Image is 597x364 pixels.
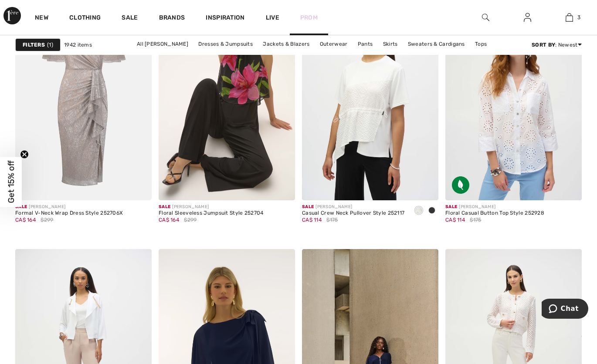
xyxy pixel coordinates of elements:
button: Close teaser [20,150,29,159]
span: CA$ 114 [302,217,322,223]
div: : Newest [532,41,582,49]
div: Floral Sleeveless Jumpsuit Style 252704 [159,210,264,216]
div: Black [425,204,438,218]
a: Sign In [517,12,538,23]
span: 3 [577,13,580,21]
img: My Bag [566,12,573,23]
div: Floral Casual Button Top Style 252928 [445,210,544,216]
a: Prom [300,13,318,22]
iframe: Opens a widget where you can chat to one of our agents [542,299,588,320]
span: 1 [47,41,53,49]
a: Pants [353,38,377,50]
strong: Filters [23,41,45,49]
div: [PERSON_NAME] [445,204,544,210]
span: CA$ 164 [159,217,179,223]
img: 1ère Avenue [3,7,21,24]
span: Sale [159,204,170,209]
div: [PERSON_NAME] [302,204,404,210]
span: Inspiration [206,14,244,23]
a: New [35,14,48,23]
a: All [PERSON_NAME] [132,38,193,50]
a: Sale [122,14,138,23]
a: Brands [159,14,185,23]
a: Clothing [69,14,101,23]
strong: Sort By [532,42,555,48]
span: Get 15% off [6,161,16,203]
a: Live [266,13,279,22]
img: search the website [482,12,489,23]
span: Sale [445,204,457,209]
a: Sweaters & Cardigans [404,38,469,50]
div: [PERSON_NAME] [159,204,264,210]
a: Dresses & Jumpsuits [194,38,257,50]
a: Outerwear [315,38,352,50]
div: [PERSON_NAME] [15,204,123,210]
span: $299 [41,216,53,224]
span: Sale [15,204,27,209]
a: Tops [471,38,491,50]
span: CA$ 114 [445,217,465,223]
a: 3 [549,12,590,23]
div: Casual Crew Neck Pullover Style 252117 [302,210,404,216]
div: Formal V-Neck Wrap Dress Style 252706X [15,210,123,216]
span: CA$ 164 [15,217,36,223]
a: Jackets & Blazers [258,38,314,50]
span: 1942 items [64,41,92,49]
img: My Info [524,12,531,23]
img: Sustainable Fabric [452,176,469,194]
a: Skirts [379,38,402,50]
span: Sale [302,204,314,209]
span: $175 [326,216,338,224]
div: Vanilla [412,204,425,218]
span: $299 [184,216,197,224]
span: $175 [470,216,481,224]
